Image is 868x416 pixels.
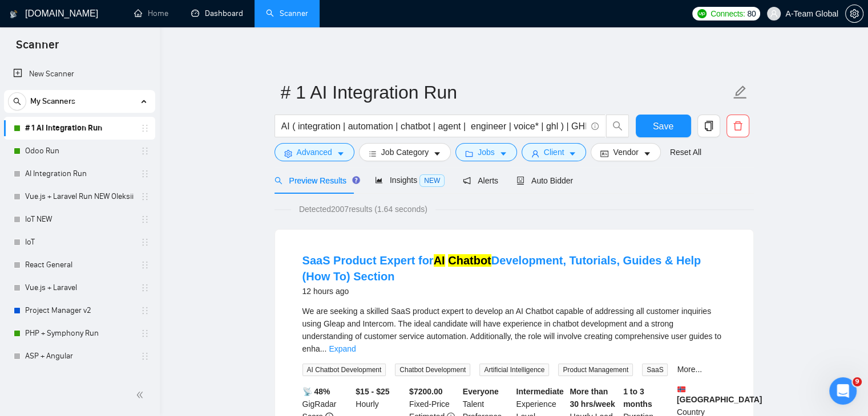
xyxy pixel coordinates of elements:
[463,176,498,185] span: Alerts
[369,149,377,158] span: bars
[302,284,726,298] div: 12 hours ago
[302,305,726,355] div: We are seeking a skilled SaaS product expert to develop an AI Chatbot capable of addressing all c...
[395,364,470,376] span: Chatbot Development
[770,10,778,18] span: user
[359,143,451,161] button: barsJob Categorycaret-down
[516,176,573,185] span: Auto Bidder
[284,149,292,158] span: setting
[463,177,471,185] span: notification
[606,115,629,137] button: search
[140,306,150,315] span: holder
[419,174,445,187] span: NEW
[4,63,155,85] li: New Scanner
[356,387,389,396] b: $15 - $25
[558,364,633,376] span: Product Management
[570,387,615,409] b: More than 30 hrs/week
[727,121,749,131] span: delete
[274,177,282,185] span: search
[281,78,730,107] input: Scanner name...
[409,387,442,396] b: $ 7200.00
[600,149,608,158] span: idcard
[677,385,762,404] b: [GEOGRAPHIC_DATA]
[25,208,134,231] a: IoT NEW
[191,9,243,18] a: dashboardDashboard
[291,203,435,215] span: Detected 2007 results (1.64 seconds)
[544,146,564,158] span: Client
[337,149,345,158] span: caret-down
[302,387,330,396] b: 📡 48%
[140,329,150,338] span: holder
[375,176,383,184] span: area-chart
[733,85,748,100] span: edit
[274,176,357,185] span: Preview Results
[591,143,660,161] button: idcardVendorcaret-down
[25,231,134,254] a: IoT
[434,254,445,267] mark: AI
[329,344,356,353] a: Expand
[274,143,354,161] button: settingAdvancedcaret-down
[8,92,26,111] button: search
[613,146,638,158] span: Vendor
[433,149,441,158] span: caret-down
[9,97,26,105] span: search
[642,364,668,376] span: SaaS
[140,146,150,156] span: holder
[13,63,146,85] a: New Scanner
[710,7,745,20] span: Connects:
[140,124,150,133] span: holder
[448,254,491,267] mark: Chatbot
[302,364,386,376] span: AI Chatbot Development
[30,90,75,113] span: My Scanners
[747,7,756,20] span: 80
[698,121,720,131] span: copy
[281,119,586,133] input: Search Freelance Jobs...
[522,143,587,161] button: userClientcaret-down
[25,368,134,390] a: React General Stopped
[25,254,134,276] a: React General
[463,387,499,396] b: Everyone
[670,146,701,158] a: Reset All
[140,283,150,292] span: holder
[465,149,473,158] span: folder
[381,146,429,158] span: Job Category
[697,115,720,137] button: copy
[375,176,445,185] span: Insights
[25,185,134,208] a: Vue.js + Laravel Run NEW Oleksii
[677,365,702,374] a: More...
[140,169,150,178] span: holder
[140,238,150,247] span: holder
[302,254,701,283] a: SaaS Product Expert forAI ChatbotDevelopment, Tutorials, Guides & Help (How To) Section
[478,146,495,158] span: Jobs
[25,299,134,322] a: Project Manager v2
[845,9,863,18] a: setting
[726,115,749,137] button: delete
[140,352,150,361] span: holder
[499,149,507,158] span: caret-down
[136,389,147,401] span: double-left
[140,260,150,270] span: holder
[302,307,721,353] span: We are seeking a skilled SaaS product expert to develop an AI Chatbot capable of addressing all c...
[591,123,599,130] span: info-circle
[653,119,673,133] span: Save
[25,276,134,299] a: Vue.js + Laravel
[829,377,857,405] iframe: Intercom live chat
[623,387,652,409] b: 1 to 3 months
[643,149,651,158] span: caret-down
[7,36,68,60] span: Scanner
[140,215,150,224] span: holder
[25,117,134,140] a: # 1 AI Integration Run
[25,345,134,368] a: ASP + Angular
[10,5,18,23] img: logo
[568,149,576,158] span: caret-down
[320,344,327,353] span: ...
[25,322,134,345] a: PHP + Symphony Run
[607,121,628,131] span: search
[479,364,549,376] span: Artificial Intelligence
[697,9,706,18] img: upwork-logo.png
[25,140,134,162] a: Odoo Run
[351,175,361,185] div: Tooltip anchor
[266,9,308,18] a: searchScanner
[140,192,150,201] span: holder
[845,5,863,23] button: setting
